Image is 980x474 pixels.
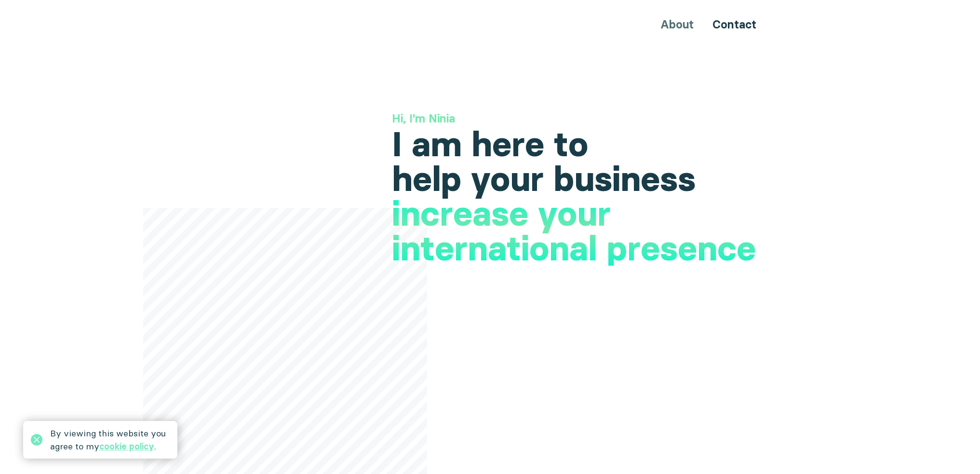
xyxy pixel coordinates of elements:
[392,196,772,266] h1: increase your international presence
[392,110,772,127] h3: Hi, I'm Ninia
[99,441,154,452] a: cookie policy
[50,427,170,453] div: By viewing this website you agree to my .
[712,17,756,31] a: Contact
[392,127,772,196] h1: I am here to help your business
